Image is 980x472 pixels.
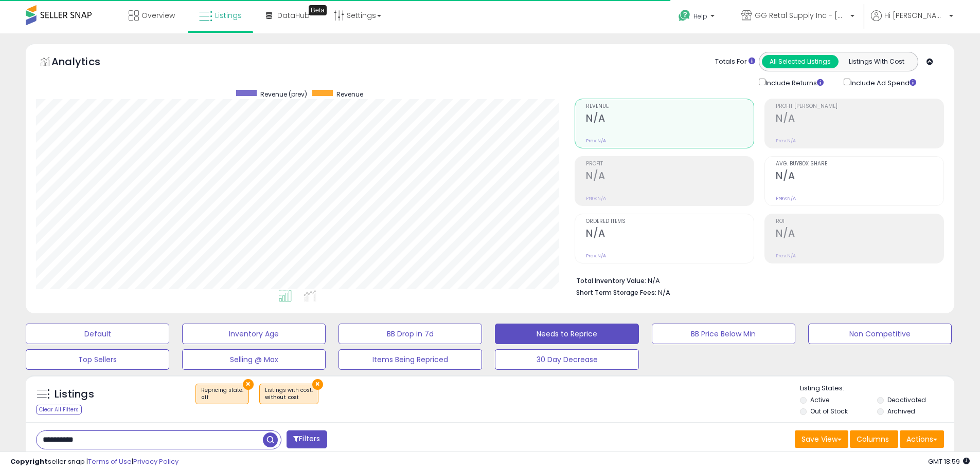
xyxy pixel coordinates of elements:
button: Filters [287,430,327,448]
a: Hi [PERSON_NAME] [871,10,953,33]
button: Actions [900,430,944,448]
small: Prev: N/A [776,138,796,144]
button: × [312,379,323,390]
label: Archived [887,407,915,416]
span: Profit [PERSON_NAME] [776,104,943,109]
span: Avg. Buybox Share [776,161,943,167]
button: Columns [850,430,898,448]
small: Prev: N/A [776,195,796,201]
div: Totals For [715,57,755,67]
span: GG Retal Supply Inc - [GEOGRAPHIC_DATA] [755,10,847,21]
h2: N/A [776,170,943,184]
h5: Listings [55,387,94,402]
b: Total Inventory Value: [576,276,646,285]
li: N/A [576,274,936,286]
div: Tooltip anchor [309,5,327,15]
span: Help [693,12,707,21]
span: 2025-08-12 18:59 GMT [928,457,970,466]
h2: N/A [586,112,754,126]
span: Revenue (prev) [260,90,307,99]
label: Out of Stock [810,407,848,416]
span: ROI [776,219,943,224]
button: Save View [795,430,848,448]
button: Items Being Repriced [338,349,482,370]
h2: N/A [776,112,943,126]
a: Terms of Use [88,457,132,466]
small: Prev: N/A [586,138,606,144]
h2: N/A [776,228,943,241]
button: Listings With Cost [838,55,915,68]
button: All Selected Listings [762,55,839,68]
span: N/A [658,288,670,297]
div: off [201,394,243,401]
i: Get Help [678,9,691,22]
span: Hi [PERSON_NAME] [884,10,946,21]
h2: N/A [586,170,754,184]
strong: Copyright [10,457,48,466]
span: Listings with cost : [265,386,313,402]
span: Profit [586,161,754,167]
button: 30 Day Decrease [495,349,638,370]
p: Listing States: [800,384,954,393]
span: Listings [215,10,242,21]
div: seller snap | | [10,457,179,467]
h2: N/A [586,228,754,241]
button: BB Price Below Min [652,324,795,344]
div: Include Returns [751,77,836,88]
span: Repricing state : [201,386,243,402]
span: Columns [857,434,889,444]
button: Inventory Age [182,324,326,344]
small: Prev: N/A [776,253,796,259]
button: BB Drop in 7d [338,324,482,344]
span: Overview [141,10,175,21]
span: DataHub [277,10,310,21]
div: Clear All Filters [36,405,82,414]
span: Revenue [586,104,754,109]
a: Privacy Policy [133,457,179,466]
b: Short Term Storage Fees: [576,288,656,297]
button: × [243,379,254,390]
small: Prev: N/A [586,195,606,201]
button: Default [26,324,169,344]
div: Include Ad Spend [836,77,933,88]
button: Top Sellers [26,349,169,370]
div: without cost [265,394,313,401]
button: Needs to Reprice [495,324,638,344]
span: Ordered Items [586,219,754,224]
h5: Analytics [51,54,120,71]
button: Non Competitive [808,324,952,344]
button: Selling @ Max [182,349,326,370]
a: Help [670,2,725,33]
small: Prev: N/A [586,253,606,259]
span: Revenue [336,90,363,99]
label: Active [810,395,829,404]
label: Deactivated [887,395,926,404]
